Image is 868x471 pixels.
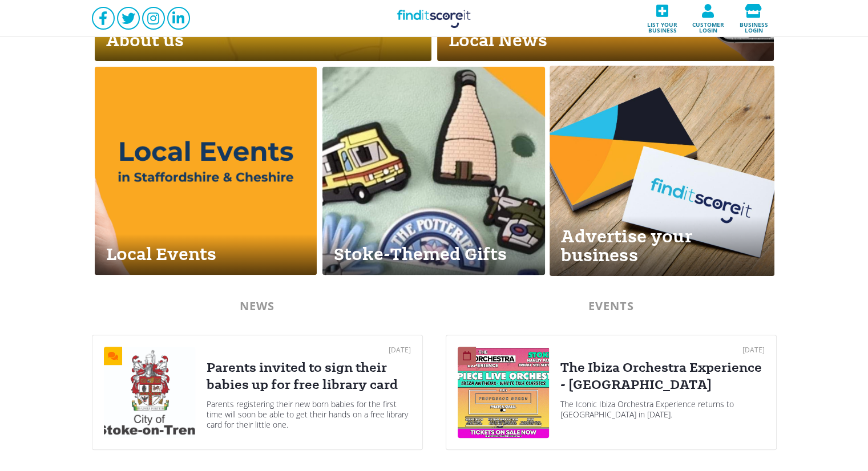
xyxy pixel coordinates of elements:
[560,399,765,420] div: The Iconic Ibiza Orchestra Experience returns to [GEOGRAPHIC_DATA] in [DATE].
[640,1,685,36] a: List your business
[685,1,731,36] a: Customer login
[731,1,777,36] a: Business login
[92,301,423,312] div: NEWS
[550,66,774,276] a: Advertise your business
[207,347,411,354] div: [DATE]
[92,335,423,450] a: [DATE]Parents invited to sign their babies up for free library cardParents registering their new ...
[734,18,773,33] span: Business login
[322,67,545,275] a: Stoke-Themed Gifts
[560,359,765,393] div: The Ibiza Orchestra Experience - [GEOGRAPHIC_DATA]
[689,18,728,33] span: Customer login
[560,347,765,354] div: [DATE]
[95,20,431,61] div: About us
[322,234,545,275] div: Stoke-Themed Gifts
[437,20,774,61] div: Local News
[95,234,317,275] div: Local Events
[446,335,777,450] a: [DATE]The Ibiza Orchestra Experience - [GEOGRAPHIC_DATA]The Iconic Ibiza Orchestra Experience ret...
[550,216,774,276] div: Advertise your business
[446,301,777,312] div: EVENTS
[643,18,682,33] span: List your business
[207,399,411,430] div: Parents registering their new born babies for the first time will soon be able to get their hands...
[207,359,411,393] div: Parents invited to sign their babies up for free library card
[95,67,317,275] a: Local Events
